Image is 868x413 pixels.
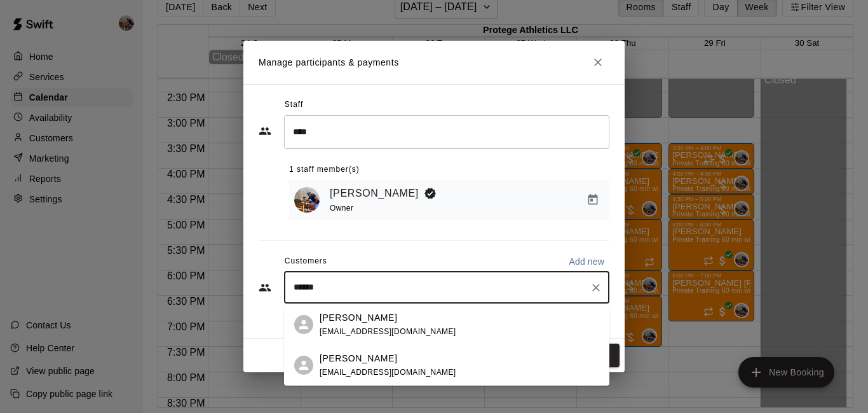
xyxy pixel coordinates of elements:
div: Jamal Singleton [294,356,313,375]
span: Staff [285,95,303,115]
p: [PERSON_NAME] [320,352,397,365]
span: [EMAIL_ADDRESS][DOMAIN_NAME] [320,327,456,336]
img: Blaine Johnson [294,187,320,213]
span: Customers [285,251,327,272]
p: Manage participants & payments [259,56,399,69]
div: Search staff [284,115,609,149]
a: [PERSON_NAME] [330,185,419,202]
p: Add new [569,255,604,268]
span: 1 staff member(s) [289,160,360,180]
svg: Customers [259,281,271,294]
span: [EMAIL_ADDRESS][DOMAIN_NAME] [320,368,456,377]
span: Owner [330,204,353,213]
svg: Staff [259,125,271,137]
p: [PERSON_NAME] [320,311,397,325]
button: Manage bookings & payment [581,188,604,211]
button: Close [587,51,609,74]
button: Add new [564,251,609,272]
div: Jamal Singleton [294,315,313,334]
svg: Booking Owner [424,187,437,200]
button: Clear [587,279,605,297]
div: Start typing to search customers... [284,272,609,304]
